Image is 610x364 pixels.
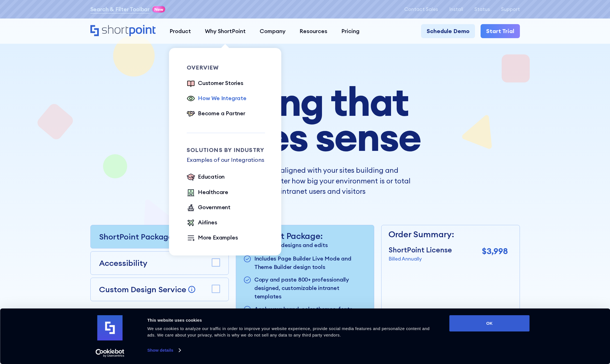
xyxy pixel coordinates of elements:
a: Install [449,6,463,12]
a: Home [90,25,156,37]
img: logo [97,315,123,340]
a: Show details [147,346,181,354]
p: ShortPoint pricing is aligned with your sites building and designing needs, no matter how big you... [200,165,410,197]
div: How We Integrate [198,94,246,102]
a: Education [187,172,225,182]
a: Become a Partner [187,109,245,119]
a: Pricing [334,24,367,38]
a: Healthcare [187,188,228,197]
a: More Examples [187,233,238,243]
p: Copy and paste 800+ professionally designed, customizable intranet templates [254,275,367,301]
h1: Pricing that makes sense [147,84,463,154]
a: Status [474,6,490,12]
p: Custom Design Service [99,284,186,294]
a: Company [253,24,293,38]
div: Solutions by Industry [187,147,265,153]
a: Airlines [187,218,217,228]
a: Start Trial [481,24,520,38]
button: OK [449,315,530,331]
a: Resources [293,24,334,38]
p: Order Summary: [389,228,508,241]
div: Pricing [341,27,360,35]
a: Product [163,24,198,38]
div: Product [170,27,191,35]
p: Apply your brand, color themes, fonts, navigation and more [254,305,367,322]
a: Schedule Demo [421,24,475,38]
p: Includes Page Builder Live Mode and Theme Builder design tools [254,254,367,271]
div: Airlines [198,218,217,227]
p: Unlimited designs and edits [254,241,328,250]
a: Customer Stories [187,79,243,88]
div: Overview [187,65,265,70]
a: Support [501,6,520,12]
p: ShortPoint License [389,245,452,255]
p: ShortPoint Package [99,231,173,243]
p: Accessibility [99,257,147,269]
div: Become a Partner [198,109,245,118]
div: Resources [300,27,327,35]
p: ShortPoint Package: [243,231,367,241]
a: Why ShortPoint [198,24,253,38]
a: Search & Filter Toolbar [90,5,150,13]
a: Contact Sales [404,6,438,12]
div: Healthcare [198,188,228,196]
a: Usercentrics Cookiebot - opens in a new window [85,349,134,357]
div: More Examples [198,233,238,242]
p: $3,998 [482,245,508,257]
span: We use cookies to analyze our traffic in order to improve your website experience, provide social... [147,326,430,337]
a: How We Integrate [187,94,246,103]
a: Government [187,203,230,213]
div: Customer Stories [198,79,243,87]
iframe: Chat Widget [509,299,610,364]
p: Billed Annually [389,255,452,262]
div: Why ShortPoint [205,27,246,35]
div: This website uses cookies [147,317,437,324]
div: Government [198,203,230,211]
p: Examples of our Integrations [187,156,265,164]
div: Company [260,27,285,35]
div: Education [198,172,225,181]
